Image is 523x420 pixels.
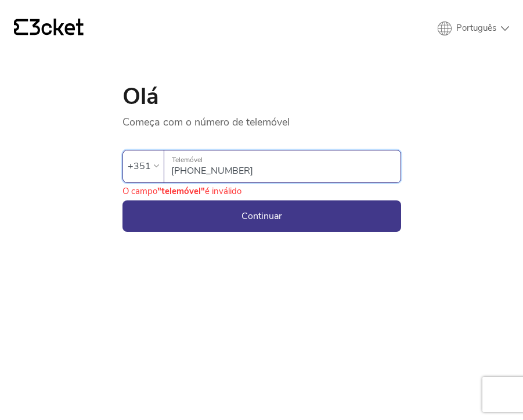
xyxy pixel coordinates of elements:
div: +351 [128,157,151,175]
b: "telemóvel" [157,185,205,197]
button: Continuar [122,200,401,232]
input: Telemóvel [171,150,401,182]
g: {' '} [14,19,28,35]
div: O campo é inválido [122,185,241,197]
p: Começa com o número de telemóvel [122,108,401,129]
a: {' '} [14,19,84,38]
h1: Olá [122,85,401,108]
label: Telemóvel [164,150,401,170]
